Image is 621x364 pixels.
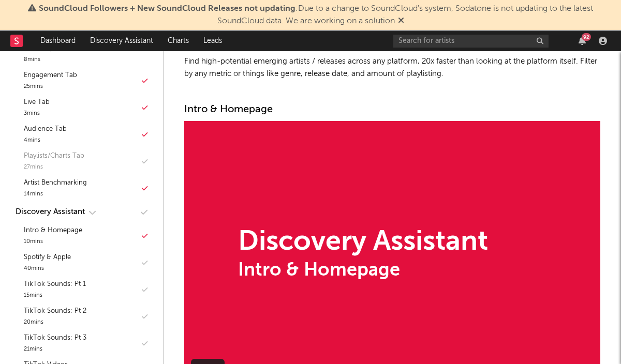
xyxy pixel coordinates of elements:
[393,35,549,48] input: Search for artists
[24,69,77,82] div: Engagement Tab
[24,305,86,317] div: TikTok Sounds: Pt 2
[398,17,404,25] span: Dismiss
[24,344,86,355] div: 21 mins
[83,31,160,51] a: Discovery Assistant
[238,261,488,280] div: Intro & Homepage
[24,189,87,200] div: 14 mins
[24,177,87,189] div: Artist Benchmarking
[24,332,86,344] div: TikTok Sounds: Pt 3
[196,31,229,51] a: Leads
[184,103,600,116] div: Intro & Homepage
[16,206,85,218] div: Discovery Assistant
[24,135,67,146] div: 4 mins
[160,31,196,51] a: Charts
[24,237,82,247] div: 10 mins
[24,123,67,135] div: Audience Tab
[24,82,77,92] div: 25 mins
[39,5,295,13] span: SoundCloud Followers + New SoundCloud Releases not updating
[24,317,86,328] div: 20 mins
[24,278,86,291] div: TikTok Sounds: Pt 1
[24,291,86,301] div: 15 mins
[33,31,83,51] a: Dashboard
[579,37,586,45] button: 92
[582,33,591,41] div: 92
[24,150,84,162] div: Playlists/Charts Tab
[238,228,488,256] div: Discovery Assistant
[184,55,600,80] p: Find high-potential emerging artists / releases across any platform, 20x faster than looking at t...
[24,251,71,264] div: Spotify & Apple
[24,96,50,109] div: Live Tab
[24,55,139,65] div: 8 mins
[24,162,84,173] div: 27 mins
[24,109,50,119] div: 3 mins
[39,5,593,25] span: : Due to a change to SoundCloud's system, Sodatone is not updating to the latest SoundCloud data....
[24,224,82,237] div: Intro & Homepage
[24,264,71,274] div: 40 mins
